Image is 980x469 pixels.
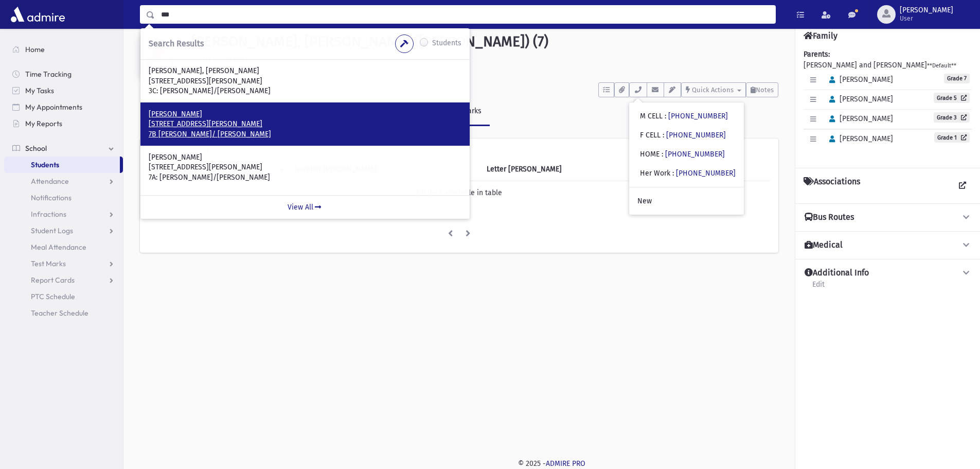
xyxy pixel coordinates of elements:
div: Marks [460,107,482,115]
span: Test Marks [31,259,66,268]
div: Her Work [640,168,736,179]
span: Grade 7 [944,74,970,83]
p: [STREET_ADDRESS][PERSON_NAME] [149,162,461,172]
span: Notes [756,86,774,94]
span: Search Results [149,39,204,48]
span: Time Tracking [25,70,72,79]
a: Attendance [4,173,123,189]
a: Time Tracking [4,66,123,82]
span: Student Logs [31,226,73,235]
span: : [672,169,674,178]
span: Attendance [31,177,69,186]
a: [PHONE_NUMBER] [666,131,726,140]
h4: Additional Info [805,268,869,279]
a: Grade 1 [934,132,970,143]
span: My Reports [25,119,62,128]
a: View all Associations [953,177,972,195]
span: My Tasks [25,86,54,95]
span: Notifications [31,193,72,202]
img: AdmirePro [8,4,67,25]
a: [PERSON_NAME], [PERSON_NAME] [STREET_ADDRESS][PERSON_NAME] 3C: [PERSON_NAME]/[PERSON_NAME] [149,66,461,96]
span: Quick Actions [692,86,734,94]
h4: Bus Routes [805,212,854,223]
div: F CELL [640,130,726,141]
a: [PHONE_NUMBER] [668,112,728,120]
a: Test Marks [4,255,123,272]
a: ADMIRE PRO [546,459,585,468]
span: [PERSON_NAME] [900,6,953,14]
div: M CELL [640,111,728,121]
p: 7A: [PERSON_NAME]/[PERSON_NAME] [149,172,461,183]
div: © 2025 - [140,458,964,469]
button: Additional Info [804,268,972,279]
p: [PERSON_NAME] [149,109,461,119]
a: Grade 5 [934,93,970,103]
h1: [PERSON_NAME], [PERSON_NAME] ([PERSON_NAME]) (7) [191,33,778,50]
button: Bus Routes [804,212,972,223]
span: Home [25,45,45,54]
span: School [25,144,47,153]
span: [PERSON_NAME] [825,134,893,143]
a: [PERSON_NAME] [STREET_ADDRESS][PERSON_NAME] 7A: [PERSON_NAME]/[PERSON_NAME] [149,152,461,183]
span: My Appointments [25,102,82,112]
a: Grade 3 [934,112,970,123]
a: My Reports [4,115,123,132]
a: Students [4,157,120,173]
div: [PERSON_NAME] and [PERSON_NAME] [804,49,972,160]
a: [PHONE_NUMBER] [665,150,725,159]
div: HOME [640,149,725,160]
span: : [662,150,663,159]
a: Activity [140,97,190,126]
a: My Appointments [4,99,123,115]
a: New [629,192,744,211]
b: Parents: [804,50,830,59]
span: Report Cards [31,275,75,285]
button: Quick Actions [681,82,746,97]
span: : [665,112,666,120]
p: 3C: [PERSON_NAME]/[PERSON_NAME] [149,86,461,96]
span: Meal Attendance [31,242,86,252]
a: [PHONE_NUMBER] [676,169,736,178]
span: [PERSON_NAME] [825,95,893,103]
a: PTC Schedule [4,288,123,305]
h6: [STREET_ADDRESS] [191,55,778,64]
a: My Tasks [4,82,123,99]
a: School [4,140,123,157]
a: Report Cards [4,272,123,288]
a: View All [140,195,470,219]
label: Students [432,38,461,50]
h4: Family [804,31,838,41]
p: [STREET_ADDRESS][PERSON_NAME] [149,119,461,129]
h4: Associations [804,177,860,195]
span: [PERSON_NAME] [825,114,893,123]
span: [PERSON_NAME] [825,75,893,84]
span: : [663,131,664,140]
a: Edit [812,279,825,297]
a: Student Logs [4,222,123,239]
span: PTC Schedule [31,292,75,301]
button: Notes [746,82,778,97]
input: Search [155,5,775,24]
a: Teacher Schedule [4,305,123,321]
span: Students [31,160,59,169]
a: [PERSON_NAME] [STREET_ADDRESS][PERSON_NAME] 7B [PERSON_NAME]/ [PERSON_NAME] [149,109,461,140]
a: Meal Attendance [4,239,123,255]
p: [STREET_ADDRESS][PERSON_NAME] [149,76,461,86]
a: Home [4,41,123,58]
span: User [900,14,953,23]
p: 7B [PERSON_NAME]/ [PERSON_NAME] [149,129,461,140]
span: Infractions [31,210,66,219]
p: [PERSON_NAME] [149,152,461,163]
button: Medical [804,240,972,251]
th: Letter Mark [480,158,647,181]
a: Infractions [4,206,123,222]
h4: Medical [805,240,843,251]
span: Teacher Schedule [31,308,88,318]
p: [PERSON_NAME], [PERSON_NAME] [149,66,461,76]
a: Notifications [4,189,123,206]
